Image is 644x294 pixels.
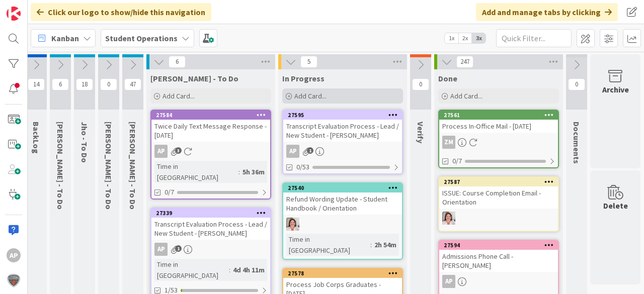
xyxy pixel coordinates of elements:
div: 27339Transcript Evaluation Process - Lead / New Student - [PERSON_NAME] [151,209,270,240]
div: 27595Transcript Evaluation Process - Lead / New Student - [PERSON_NAME] [283,111,402,142]
div: 27584 [156,112,270,119]
span: 1x [445,33,458,43]
span: BackLog [31,122,41,154]
span: 1 [175,245,182,252]
div: 27584 [151,111,270,120]
div: Time in [GEOGRAPHIC_DATA] [154,259,229,281]
div: Add and manage tabs by clicking [476,3,618,21]
div: AP [283,145,402,158]
div: Process In-Office Mail - [DATE] [439,120,558,133]
input: Quick Filter... [496,29,572,47]
div: AP [439,275,558,288]
div: Time in [GEOGRAPHIC_DATA] [154,161,238,183]
span: Documents [572,122,582,164]
img: avatar [7,273,21,287]
span: Emilie - To Do [55,122,65,210]
div: 27594 [444,242,558,249]
span: Done [438,73,457,83]
div: AP [7,248,21,262]
span: 5 [300,56,317,68]
div: 27587ISSUE: Course Completion Email - Orientation [439,177,558,209]
span: 2x [458,33,472,43]
div: 27594 [439,241,558,250]
div: AP [286,145,299,158]
div: 27561 [444,112,558,119]
div: 5h 36m [240,166,267,177]
span: : [238,166,240,177]
div: Time in [GEOGRAPHIC_DATA] [286,234,370,256]
div: Refund Wording Update - Student Handbook / Orientation [283,192,402,215]
span: 0 [100,78,117,90]
span: 0/7 [165,187,174,198]
div: AP [154,145,168,158]
span: 3 [175,147,182,154]
a: 27561Process In-Office Mail - [DATE]ZM0/7 [438,110,559,168]
div: Click our logo to show/hide this navigation [31,3,211,21]
span: 247 [456,56,473,68]
div: 27540Refund Wording Update - Student Handbook / Orientation [283,183,402,215]
div: Transcript Evaluation Process - Lead / New Student - [PERSON_NAME] [151,218,270,240]
span: : [370,239,372,250]
span: In Progress [282,73,325,83]
div: ZM [442,136,455,149]
div: 27595 [288,112,402,119]
div: 27578 [288,270,402,277]
span: 6 [169,56,186,68]
span: 0/53 [296,162,309,172]
span: Add Card... [294,91,327,101]
span: 47 [124,78,141,90]
span: Verify [416,122,426,143]
div: AP [442,275,455,288]
div: 27578 [283,269,402,278]
span: Jho - To Do [79,122,90,163]
span: Zaida - To Do [104,122,114,210]
span: 1 [307,147,313,154]
b: Student Operations [105,33,178,43]
div: 27339 [151,209,270,218]
a: 27595Transcript Evaluation Process - Lead / New Student - [PERSON_NAME]AP0/53 [282,110,403,174]
a: 27584Twice Daily Text Message Response - [DATE]APTime in [GEOGRAPHIC_DATA]:5h 36m0/7 [150,110,271,200]
span: 3x [472,33,486,43]
img: EW [286,218,299,231]
div: 4d 4h 11m [230,264,267,275]
div: EW [439,212,558,225]
a: 27587ISSUE: Course Completion Email - OrientationEW [438,176,559,232]
span: Eric - To Do [128,122,138,210]
img: EW [442,212,455,225]
div: 27540 [288,184,402,191]
span: Amanda - To Do [150,73,238,83]
img: Visit kanbanzone.com [7,7,21,21]
div: 27595 [283,111,402,120]
div: 27594Admissions Phone Call - [PERSON_NAME] [439,241,558,272]
span: Kanban [51,32,79,44]
div: Delete [603,200,628,212]
div: 27587 [439,177,558,186]
span: 6 [52,78,69,90]
span: Add Card... [450,91,482,101]
div: 27540 [283,183,402,192]
div: Archive [602,83,629,95]
span: 0 [412,78,429,90]
div: 27587 [444,178,558,185]
span: 18 [76,78,93,90]
div: ISSUE: Course Completion Email - Orientation [439,186,558,209]
span: : [229,264,230,275]
div: ZM [439,136,558,149]
div: Transcript Evaluation Process - Lead / New Student - [PERSON_NAME] [283,120,402,142]
div: 27339 [156,210,270,217]
div: AP [154,243,168,256]
div: Twice Daily Text Message Response - [DATE] [151,120,270,142]
div: Admissions Phone Call - [PERSON_NAME] [439,250,558,272]
div: 27561 [439,111,558,120]
div: AP [151,145,270,158]
span: 0/7 [452,156,462,166]
div: AP [151,243,270,256]
span: 14 [28,78,45,90]
div: 27584Twice Daily Text Message Response - [DATE] [151,111,270,142]
a: 27540Refund Wording Update - Student Handbook / OrientationEWTime in [GEOGRAPHIC_DATA]:2h 54m [282,182,403,260]
div: 2h 54m [372,239,399,250]
div: 27561Process In-Office Mail - [DATE] [439,111,558,133]
span: 0 [568,78,585,90]
span: Add Card... [163,91,195,101]
div: EW [283,218,402,231]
